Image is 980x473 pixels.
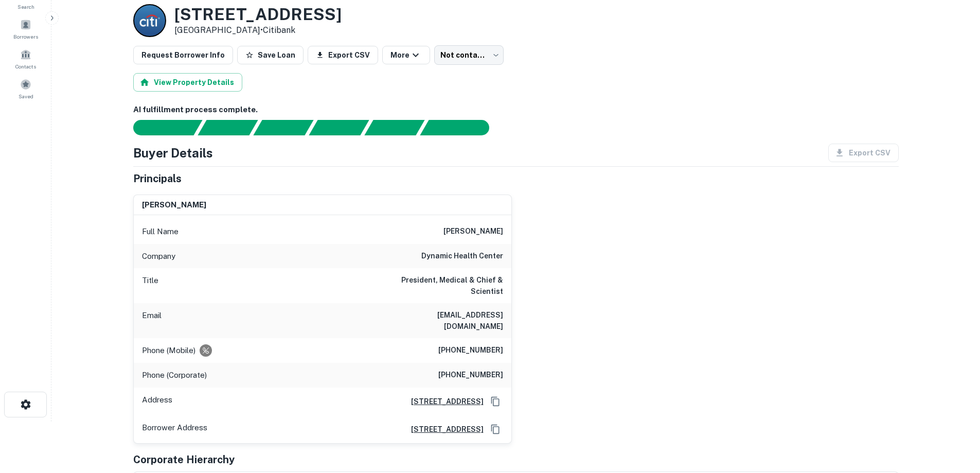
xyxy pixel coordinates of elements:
div: Principals found, still searching for contact information. This may take time... [364,120,424,135]
div: Not contacted [434,45,504,65]
button: Copy Address [488,422,503,437]
p: Full Name [142,225,179,238]
span: Saved [19,92,33,100]
a: Borrowers [3,15,48,43]
h6: [PERSON_NAME] [142,199,206,211]
h6: [PHONE_NUMBER] [438,344,503,357]
p: Email [142,309,162,332]
div: Requests to not be contacted at this number [200,344,212,357]
button: More [382,46,430,64]
span: Contacts [15,62,36,71]
h6: dynamic health center [421,250,503,262]
iframe: Chat Widget [929,391,980,440]
h3: [STREET_ADDRESS] [174,5,342,24]
p: Title [142,274,158,297]
button: Save Loan [237,46,304,64]
div: AI fulfillment process complete. [420,120,502,135]
h6: [PHONE_NUMBER] [438,369,503,381]
a: [STREET_ADDRESS] [403,424,484,435]
button: Export CSV [308,46,378,64]
div: Documents found, AI parsing details... [253,120,313,135]
div: Your request is received and processing... [198,120,258,135]
p: Phone (Mobile) [142,344,195,357]
p: Borrower Address [142,422,207,437]
p: Phone (Corporate) [142,369,207,381]
span: Borrowers [13,32,38,41]
p: [GEOGRAPHIC_DATA] • [174,24,342,37]
p: Company [142,250,175,262]
h4: Buyer Details [133,144,213,162]
button: Copy Address [488,394,503,409]
h5: Principals [133,171,182,186]
a: Contacts [3,45,48,73]
div: Principals found, AI now looking for contact information... [309,120,369,135]
h6: [PERSON_NAME] [443,225,503,238]
div: Sending borrower request to AI... [121,120,198,135]
h6: AI fulfillment process complete. [133,104,899,116]
span: Search [17,3,34,11]
button: Request Borrower Info [133,46,233,64]
p: Address [142,394,172,409]
button: View Property Details [133,73,242,92]
a: [STREET_ADDRESS] [403,396,484,407]
h5: Corporate Hierarchy [133,452,235,467]
h6: President, Medical & Chief & Scientist [380,274,503,297]
a: Citibank [263,25,295,35]
a: Saved [3,75,48,102]
h6: [EMAIL_ADDRESS][DOMAIN_NAME] [380,309,503,332]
